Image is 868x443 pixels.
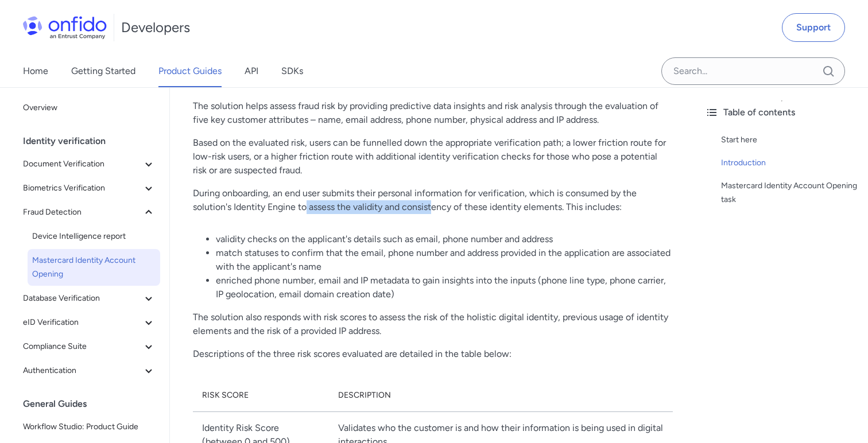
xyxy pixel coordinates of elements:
span: Device Intelligence report [32,230,156,243]
span: Compliance Suite [23,340,142,353]
li: match statuses to confirm that the email, phone number and address provided in the application ar... [216,246,673,274]
p: The solution also responds with risk scores to assess the risk of the holistic digital identity, ... [193,310,673,338]
img: Onfido Logo [23,16,107,39]
span: Fraud Detection [23,205,142,219]
span: Document Verification [23,157,142,171]
p: Descriptions of the three risk scores evaluated are detailed in the table below: [193,347,673,361]
button: Document Verification [18,153,160,176]
a: Workflow Studio: Product Guide [18,415,160,438]
p: Based on the evaluated risk, users can be funnelled down the appropriate verification path; a low... [193,136,673,177]
button: Database Verification [18,287,160,310]
span: eID Verification [23,316,142,329]
div: Table of contents [705,106,859,119]
p: During onboarding, an end user submits their personal information for verification, which is cons... [193,186,673,214]
button: Fraud Detection [18,201,160,224]
span: Workflow Studio: Product Guide [23,420,156,434]
div: Identity verification [23,130,165,153]
li: enriched phone number, email and IP metadata to gain insights into the inputs (phone line type, p... [216,274,673,301]
span: Biometrics Verification [23,181,142,195]
a: Support [782,13,845,42]
a: Device Intelligence report [28,225,160,248]
a: Getting Started [71,55,135,87]
a: Overview [18,96,160,119]
a: SDKs [281,55,303,87]
a: Home [23,55,48,87]
li: validity checks on the applicant's details such as email, phone number and address [216,232,673,246]
a: Product Guides [158,55,222,87]
button: Compliance Suite [18,335,160,358]
h1: Developers [121,18,190,37]
input: Onfido search input field [661,57,845,85]
span: Authentication [23,364,142,378]
div: General Guides [23,393,165,415]
span: Overview [23,101,156,115]
a: Introduction [721,156,859,170]
a: API [245,55,258,87]
th: Risk score [193,379,329,412]
span: Database Verification [23,292,142,305]
a: Start here [721,133,859,147]
span: Mastercard Identity Account Opening [32,254,156,281]
button: Authentication [18,359,160,382]
p: The solution helps assess fraud risk by providing predictive data insights and risk analysis thro... [193,99,673,127]
button: Biometrics Verification [18,177,160,200]
button: eID Verification [18,311,160,334]
th: Description [329,379,673,412]
a: Mastercard Identity Account Opening task [721,179,859,207]
a: Mastercard Identity Account Opening [28,249,160,286]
